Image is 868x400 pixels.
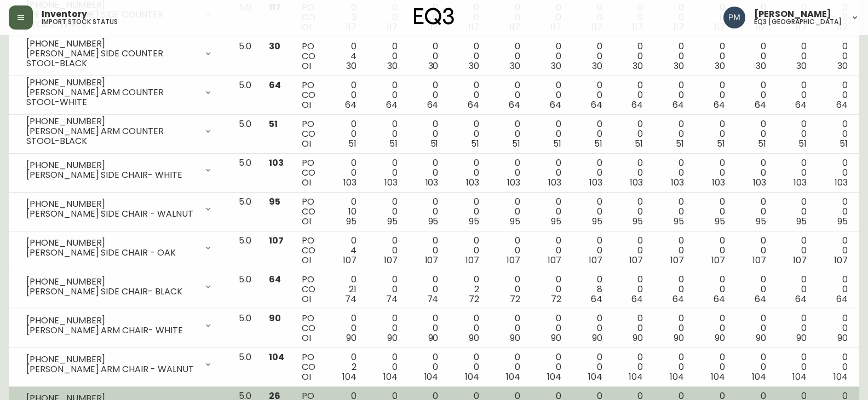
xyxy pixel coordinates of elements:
div: 0 0 [784,352,807,382]
span: OI [302,176,311,189]
span: 104 [629,370,643,383]
span: 103 [835,176,848,189]
div: 0 0 [702,42,725,71]
div: 0 4 [333,42,357,71]
div: 0 0 [374,314,398,343]
span: 90 [756,332,766,344]
div: 0 0 [456,119,479,149]
div: 0 0 [415,158,439,188]
span: 107 [793,254,807,266]
div: 0 0 [456,197,479,227]
span: OI [302,254,311,266]
span: 104 [506,370,520,383]
div: 0 0 [538,80,561,110]
div: PO CO [302,197,315,227]
div: PO CO [302,275,315,304]
div: 0 0 [702,80,725,110]
div: 0 0 [784,119,807,149]
div: 0 0 [660,352,684,382]
span: 104 [383,370,398,383]
div: [PHONE_NUMBER][PERSON_NAME] SIDE CHAIR - OAK [18,236,221,260]
div: 0 0 [743,158,766,188]
span: 64 [836,98,848,111]
span: 104 [588,370,602,383]
div: 0 0 [579,42,602,71]
div: PO CO [302,119,315,149]
div: 0 0 [743,119,766,149]
div: 0 0 [743,80,766,110]
span: 107 [384,254,398,266]
span: 90 [551,332,561,344]
span: 64 [591,98,602,111]
span: 72 [469,293,479,305]
div: 0 0 [538,275,561,304]
span: 107 [548,254,561,266]
span: 95 [387,215,398,228]
span: 107 [343,254,357,266]
div: [PHONE_NUMBER][PERSON_NAME] ARM COUNTER STOOL-BLACK [18,119,221,143]
div: [PHONE_NUMBER] [26,117,197,126]
span: OI [302,332,311,344]
td: 5.0 [230,37,260,76]
div: 0 0 [497,314,520,343]
span: 51 [471,137,479,150]
td: 5.0 [230,193,260,231]
span: 64 [631,293,643,305]
span: 51 [389,137,398,150]
span: 104 [269,351,284,363]
div: 0 0 [660,42,684,71]
div: [PHONE_NUMBER][PERSON_NAME] ARM CHAIR- WHITE [18,314,221,338]
span: 95 [592,215,602,228]
span: 51 [430,137,439,150]
span: 95 [715,215,725,228]
span: 30 [633,60,643,72]
span: 107 [711,254,725,266]
div: 0 0 [702,119,725,149]
span: 30 [592,60,602,72]
span: 90 [715,332,725,344]
img: logo [414,8,455,25]
div: 0 0 [538,314,561,343]
div: 0 0 [702,158,725,188]
div: 0 0 [497,275,520,304]
span: 74 [427,293,439,305]
div: 0 0 [579,80,602,110]
span: 107 [589,254,602,266]
span: OI [302,137,311,150]
span: 64 [714,98,725,111]
div: 0 0 [538,119,561,149]
div: 0 0 [538,352,561,382]
span: 95 [269,195,280,208]
span: 51 [594,137,602,150]
span: 74 [386,293,398,305]
span: 104 [465,370,479,383]
div: 0 0 [497,197,520,227]
span: 90 [633,332,643,344]
span: 64 [345,98,357,111]
div: 0 0 [497,236,520,265]
span: 64 [269,273,281,286]
span: 30 [346,60,357,72]
span: 30 [387,60,398,72]
h5: import stock status [42,19,118,25]
div: 0 0 [538,236,561,265]
span: 64 [269,79,281,91]
span: 51 [553,137,561,150]
span: 107 [269,234,284,247]
span: 64 [714,293,725,305]
span: 90 [592,332,602,344]
div: 0 0 [824,42,848,71]
span: 103 [384,176,398,189]
div: 0 0 [784,314,807,343]
div: [PERSON_NAME] SIDE CHAIR- BLACK [26,287,197,297]
div: 0 0 [538,158,561,188]
span: 30 [469,60,479,72]
span: Inventory [42,10,87,19]
div: 0 0 [579,119,602,149]
span: 103 [426,176,439,189]
span: 64 [468,98,479,111]
span: 30 [269,40,280,53]
div: 0 0 [824,275,848,304]
span: 64 [836,293,848,305]
div: 0 21 [333,275,357,304]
